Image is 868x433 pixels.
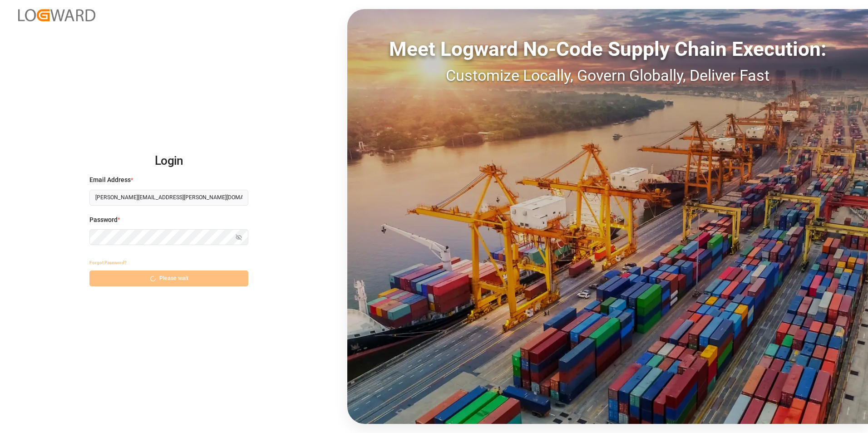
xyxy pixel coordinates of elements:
div: Customize Locally, Govern Globally, Deliver Fast [347,64,868,87]
div: Meet Logward No-Code Supply Chain Execution: [347,34,868,64]
img: Logward_new_orange.png [18,9,95,21]
input: Enter your email [89,190,248,206]
h2: Login [89,147,248,176]
span: Email Address [89,175,131,185]
span: Password [89,215,118,225]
